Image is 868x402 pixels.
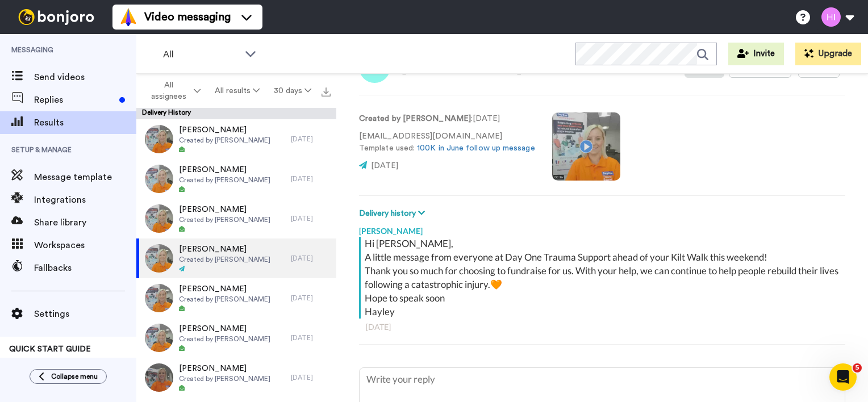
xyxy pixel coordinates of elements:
[266,81,318,101] button: 30 days
[179,244,270,255] span: [PERSON_NAME]
[145,244,173,273] img: c1e48898-f21e-4f60-971c-af2e8f68b988-thumb.jpg
[34,238,136,252] span: Workspaces
[136,108,336,119] div: Delivery History
[208,81,267,101] button: All results
[145,363,173,392] img: e6b6d17e-154d-4097-92e6-67b1ddc7e655-thumb.jpg
[291,135,331,144] div: [DATE]
[136,238,336,278] a: [PERSON_NAME]Created by [PERSON_NAME][DATE]
[365,237,842,319] div: Hi [PERSON_NAME], A little message from everyone at Day One Trauma Support ahead of your Kilt Wal...
[853,363,862,372] span: 5
[728,43,784,65] button: Invite
[795,43,861,65] button: Upgrade
[34,93,115,107] span: Replies
[291,174,331,183] div: [DATE]
[318,82,334,99] button: Export all results that match these filters now.
[14,9,99,25] img: bj-logo-header-white.svg
[359,115,471,123] strong: Created by [PERSON_NAME]
[179,374,270,383] span: Created by [PERSON_NAME]
[291,254,331,263] div: [DATE]
[291,214,331,223] div: [DATE]
[139,75,208,107] button: All assignees
[34,216,136,229] span: Share library
[179,164,270,175] span: [PERSON_NAME]
[145,324,173,352] img: a5c53525-78b7-460b-8477-59bb0716dbb5-thumb.jpg
[417,144,535,152] a: 100K in June follow up message
[179,283,270,295] span: [PERSON_NAME]
[291,333,331,342] div: [DATE]
[145,284,173,312] img: a3e3bdc1-d615-48e2-90a6-779d1852e836-thumb.jpg
[179,295,270,304] span: Created by [PERSON_NAME]
[145,204,173,233] img: 739eb09b-3b8e-4c16-a23d-3738dd74aed1-thumb.jpg
[34,261,136,275] span: Fallbacks
[145,165,173,193] img: 8731f170-5710-48e0-8fb1-96e6e7263c97-thumb.jpg
[179,215,270,224] span: Created by [PERSON_NAME]
[34,116,136,129] span: Results
[163,48,239,61] span: All
[34,70,136,84] span: Send videos
[136,199,336,238] a: [PERSON_NAME]Created by [PERSON_NAME][DATE]
[322,87,331,97] img: export.svg
[179,204,270,215] span: [PERSON_NAME]
[136,159,336,199] a: [PERSON_NAME]Created by [PERSON_NAME][DATE]
[829,363,857,391] iframe: Intercom live chat
[359,113,535,125] p: : [DATE]
[136,278,336,318] a: [PERSON_NAME]Created by [PERSON_NAME][DATE]
[136,358,336,397] a: [PERSON_NAME]Created by [PERSON_NAME][DATE]
[30,369,107,384] button: Collapse menu
[51,372,98,381] span: Collapse menu
[34,193,136,207] span: Integrations
[366,321,838,333] div: [DATE]
[34,307,136,321] span: Settings
[179,334,270,344] span: Created by [PERSON_NAME]
[119,8,137,26] img: vm-color.svg
[179,175,270,185] span: Created by [PERSON_NAME]
[9,345,91,353] span: QUICK START GUIDE
[179,323,270,334] span: [PERSON_NAME]
[145,79,191,102] span: All assignees
[144,9,231,25] span: Video messaging
[179,136,270,145] span: Created by [PERSON_NAME]
[34,170,136,184] span: Message template
[179,363,270,374] span: [PERSON_NAME]
[359,131,535,154] p: [EMAIL_ADDRESS][DOMAIN_NAME] Template used:
[179,124,270,136] span: [PERSON_NAME]
[145,125,173,153] img: 8a96aa32-c541-4f3a-9002-12c9c28912a5-thumb.jpg
[136,318,336,358] a: [PERSON_NAME]Created by [PERSON_NAME][DATE]
[359,207,428,220] button: Delivery history
[371,162,398,170] span: [DATE]
[291,373,331,382] div: [DATE]
[136,119,336,159] a: [PERSON_NAME]Created by [PERSON_NAME][DATE]
[179,255,270,264] span: Created by [PERSON_NAME]
[291,294,331,303] div: [DATE]
[359,220,845,237] div: [PERSON_NAME]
